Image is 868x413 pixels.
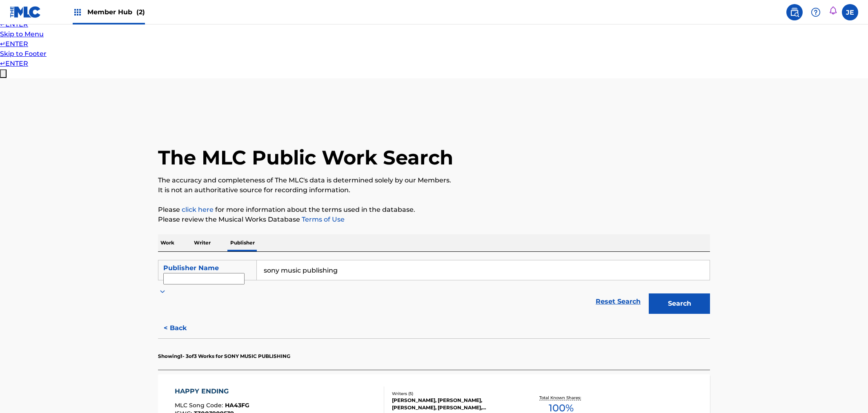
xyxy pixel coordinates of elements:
[158,260,710,318] form: Search Form
[808,4,824,20] div: Help
[539,395,583,401] p: Total Known Shares:
[158,215,710,224] p: Please review the Musical Works Database
[158,353,290,360] p: Showing 1 - 3 of 3 Works for SONY MUSIC PUBLISHING
[228,234,257,251] p: Publisher
[163,263,251,273] div: Publisher Name
[158,145,453,170] h1: The MLC Public Work Search
[790,7,799,17] img: search
[158,234,177,251] p: Work
[175,402,225,409] span: MLC Song Code :
[649,293,710,314] button: Search
[158,205,710,215] p: Please for more information about the terms used in the database.
[73,7,82,17] img: Top Rightsholders
[175,386,249,396] div: HAPPY ENDING
[158,175,710,185] p: The accuracy and completeness of The MLC's data is determined solely by our Members.
[182,206,214,213] a: click here
[842,4,858,20] div: User Menu
[10,6,41,18] img: MLC Logo
[300,215,345,223] a: Terms of Use
[158,185,710,195] p: It is not an authoritative source for recording information.
[136,8,145,16] span: (2)
[191,234,213,251] p: Writer
[225,402,249,409] span: HA43FG
[786,4,803,20] a: Public Search
[392,391,515,397] div: Writers ( 5 )
[392,397,515,411] div: [PERSON_NAME], [PERSON_NAME], [PERSON_NAME], [PERSON_NAME], [PERSON_NAME]
[829,7,837,18] div: Notifications
[845,278,868,343] iframe: Resource Center
[158,318,207,338] button: < Back
[592,293,645,311] a: Reset Search
[87,7,145,17] span: Member Hub
[811,7,821,17] img: help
